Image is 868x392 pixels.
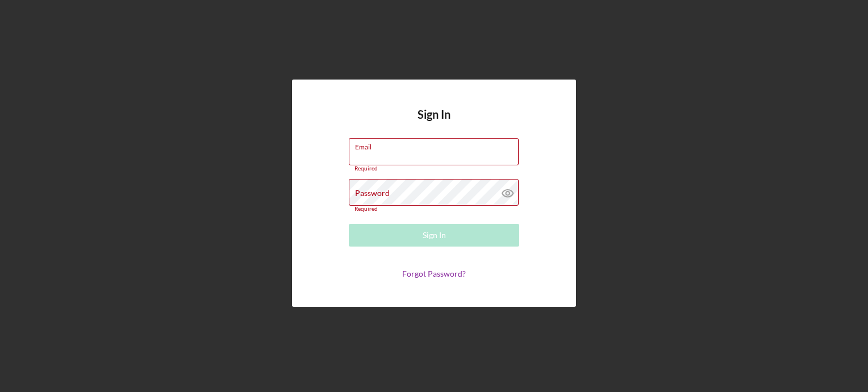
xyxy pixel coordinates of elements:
a: Forgot Password? [402,269,466,278]
div: Required [349,206,519,212]
div: Sign In [423,224,446,247]
h4: Sign In [418,108,450,138]
label: Password [355,189,390,198]
label: Email [355,139,519,151]
div: Required [349,165,519,172]
button: Sign In [349,224,519,247]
